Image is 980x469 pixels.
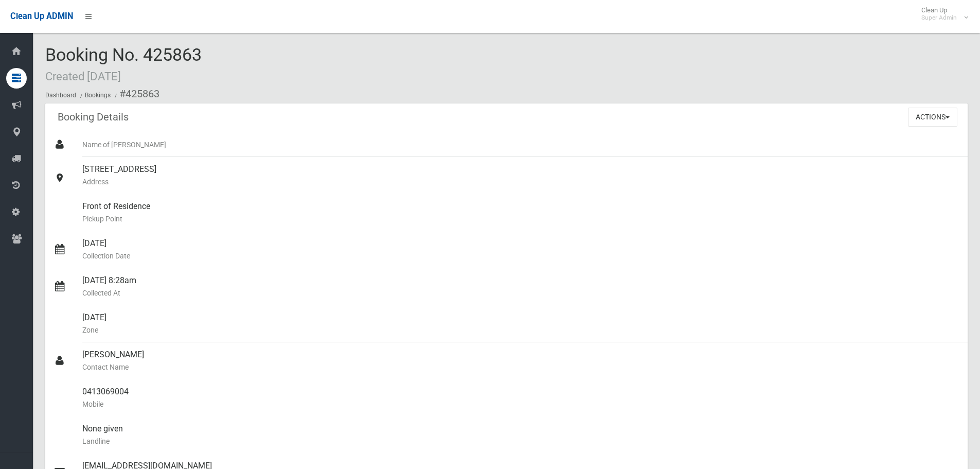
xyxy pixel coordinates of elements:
small: Pickup Point [82,213,959,225]
button: Actions [908,108,957,127]
div: [DATE] [82,231,959,268]
small: Zone [82,324,959,336]
small: Name of [PERSON_NAME] [82,138,959,151]
span: Booking No. 425863 [45,44,202,84]
small: Contact Name [82,361,959,373]
small: Super Admin [921,14,957,22]
small: Collected At [82,287,959,299]
div: Front of Residence [82,194,959,231]
div: [DATE] [82,305,959,342]
a: Bookings [85,92,111,99]
a: Dashboard [45,92,76,99]
small: Collection Date [82,250,959,262]
small: Address [82,176,959,188]
small: Mobile [82,398,959,410]
small: Created [DATE] [45,70,121,83]
div: [STREET_ADDRESS] [82,157,959,194]
li: #425863 [112,84,159,103]
div: None given [82,416,959,454]
header: Booking Details [45,107,141,127]
small: Landline [82,435,959,447]
span: Clean Up [916,6,967,22]
div: [DATE] 8:28am [82,268,959,305]
div: 0413069004 [82,379,959,416]
span: Clean Up ADMIN [10,11,73,21]
div: [PERSON_NAME] [82,342,959,379]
